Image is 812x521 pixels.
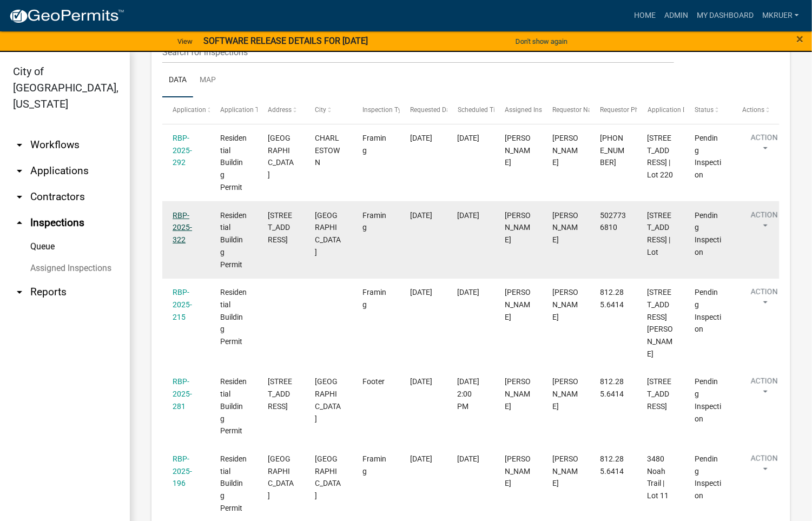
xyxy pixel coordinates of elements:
span: City [315,106,326,114]
span: 3480 Noah Trail | Lot 11 [648,454,669,500]
span: Inspection Type [362,106,408,114]
a: RBP-2025-215 [173,288,192,321]
span: HAILEY DRIVE [268,454,294,500]
span: Framing [362,134,386,155]
span: Status [695,106,714,114]
span: Mike Kruer [505,288,531,321]
span: Scheduled Time [458,106,504,114]
a: Map [193,63,222,98]
span: Residential Building Permit [220,288,247,346]
span: Residential Building Permit [220,377,247,435]
span: Footer [362,377,385,386]
span: CHARLESTOWN [315,134,340,167]
a: Data [162,63,193,98]
span: 810 SEVENTH STREET, EAST [268,211,292,245]
span: 812-207-3867 [600,134,624,167]
span: Framing [362,211,386,232]
span: Pending Inspection [695,211,722,256]
span: Pending Inspection [695,134,722,179]
a: RBP-2025-292 [173,134,192,167]
span: 5436 Sky Ridge Rd, Charlestown, IN 47111 | Lot 220 [648,134,674,179]
span: Mike Kruer [505,134,531,167]
a: Admin [660,5,692,26]
span: 1176 Dustin's Way | Lot 608 [648,288,674,358]
button: Don't show again [511,32,572,50]
span: Address [268,106,292,114]
span: Pending Inspection [695,288,722,333]
datatable-header-cell: Inspection Type [352,97,400,123]
span: Pending Inspection [695,454,722,500]
button: Action [742,286,787,313]
i: arrow_drop_down [13,190,26,203]
datatable-header-cell: City [305,97,352,123]
a: My Dashboard [692,5,758,26]
a: mkruer [758,5,803,26]
span: Requestor Phone [600,106,650,114]
span: × [797,31,804,47]
datatable-header-cell: Requestor Phone [590,97,637,123]
button: Close [797,32,804,45]
span: JEFFERSONVILLE [315,211,341,256]
a: Home [630,5,660,26]
datatable-header-cell: Application Type [210,97,258,123]
span: Residential Building Permit [220,211,247,269]
i: arrow_drop_down [13,139,26,151]
span: 812.285.6414 [600,454,624,476]
span: Mike Kruer [505,454,531,488]
span: Requested Date [410,106,455,114]
datatable-header-cell: Address [258,97,305,123]
span: 5261 Woodstone Circle | Lot 105 [648,377,672,411]
span: 09/09/2025 [410,288,432,296]
span: Application Description [648,106,716,114]
span: Actions [742,106,764,114]
a: RBP-2025-196 [173,454,192,488]
i: arrow_drop_down [13,164,26,177]
a: RBP-2025-322 [173,211,192,245]
a: View [173,32,197,50]
i: arrow_drop_down [13,286,26,299]
span: Framing [362,454,386,476]
datatable-header-cell: Application Description [637,97,685,123]
a: RBP-2025-281 [173,377,192,411]
datatable-header-cell: Assigned Inspector [494,97,542,123]
span: 09/09/2025 [410,211,432,220]
datatable-header-cell: Application [162,97,210,123]
span: 09/09/2025 [410,454,432,463]
datatable-header-cell: Status [684,97,732,123]
span: 5027736810 [600,211,626,232]
span: Application Type [220,106,269,114]
span: 5436 SKY RIDGE [268,134,294,179]
span: Residential Building Permit [220,454,247,512]
span: Missy Bottorff [552,454,578,488]
span: Mike Kruer [505,377,531,411]
span: Residential Building Permit [220,134,247,192]
div: [DATE] 2:00 PM [458,375,484,412]
span: Michelle Gaylord [552,377,578,411]
strong: SOFTWARE RELEASE DETAILS FOR [DATE] [203,36,368,46]
div: [DATE] [458,286,484,299]
span: JEFFERSONVILLE [315,377,341,423]
datatable-header-cell: Scheduled Time [447,97,495,123]
span: JEFFERSONVILLE [315,454,341,500]
div: [DATE] [458,453,484,465]
button: Action [742,132,787,159]
div: [DATE] [458,132,484,144]
datatable-header-cell: Requested Date [400,97,447,123]
span: Marcus Walter [552,211,578,245]
span: Assigned Inspector [505,106,561,114]
button: Action [742,453,787,480]
span: Mike Kruer [552,288,578,321]
span: Framing [362,288,386,309]
span: Application [173,106,206,114]
span: 810 E. 7th Street Jeffrsonville IN 47130 | Lot [648,211,672,256]
span: Pending Inspection [695,377,722,423]
span: 5261 WOODSTONE CIRCLE [268,377,292,411]
button: Action [742,209,787,236]
span: 09/08/2025 [410,134,432,142]
span: Requestor Name [552,106,601,114]
i: arrow_drop_up [13,216,26,229]
span: Mike Kruer [505,211,531,245]
button: Action [742,375,787,403]
datatable-header-cell: Actions [732,97,780,123]
datatable-header-cell: Requestor Name [542,97,590,123]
